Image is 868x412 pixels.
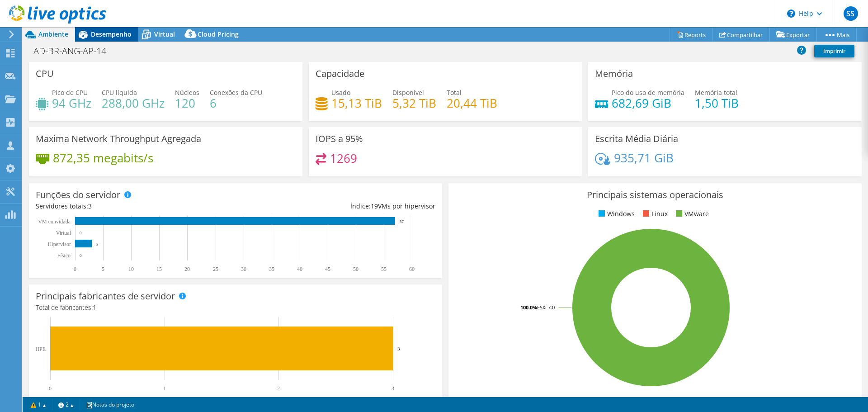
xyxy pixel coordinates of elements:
text: 40 [297,266,302,272]
li: VMware [674,209,709,219]
span: Ambiente [38,30,68,38]
span: 1 [93,303,96,312]
a: Reports [670,28,713,42]
text: 35 [269,266,274,272]
h4: 1,50 TiB [695,98,739,108]
text: Virtual [56,230,71,236]
h4: 5,32 TiB [392,98,436,108]
text: 57 [400,219,404,224]
text: 50 [353,266,359,272]
h3: Maxima Network Throughput Agregada [36,134,201,144]
text: 2 [277,385,280,392]
a: Exportar [769,28,817,42]
span: Conexões da CPU [210,88,262,97]
text: 1 [163,385,166,392]
h4: 15,13 TiB [331,98,382,108]
text: 55 [381,266,387,272]
h4: 120 [175,98,199,108]
h3: IOPS a 95% [316,134,363,144]
a: Imprimir [814,45,854,57]
text: Hipervisor [48,241,71,247]
h4: 94 GHz [52,98,91,108]
span: CPU líquida [102,88,137,97]
text: 3 [392,385,394,392]
h4: 20,44 TiB [447,98,497,108]
div: Índice: VMs por hipervisor [236,201,435,211]
text: 0 [80,231,82,235]
a: 1 [24,399,52,410]
div: Servidores totais: [36,201,236,211]
span: Núcleos [175,88,199,97]
text: 0 [49,385,52,392]
h4: 6 [210,98,262,108]
h4: 1269 [330,153,357,163]
li: Linux [641,209,668,219]
text: 10 [128,266,134,272]
a: Mais [816,28,857,42]
h3: CPU [36,69,54,79]
svg: \n [787,9,795,18]
h4: 935,71 GiB [614,153,674,163]
span: Virtual [154,30,175,38]
text: 5 [102,266,104,272]
a: Compartilhar [712,28,770,42]
text: VM convidada [38,218,71,225]
tspan: 100.0% [520,304,537,311]
text: 30 [241,266,246,272]
h3: Principais fabricantes de servidor [36,291,175,301]
h4: Total de fabricantes: [36,303,435,313]
h3: Principais sistemas operacionais [455,190,855,200]
span: 3 [88,202,92,210]
span: Pico de CPU [52,88,88,97]
a: Notas do projeto [80,399,141,410]
span: Memória total [695,88,737,97]
text: 3 [397,346,400,351]
text: 15 [156,266,162,272]
text: 0 [80,253,82,258]
text: 45 [325,266,330,272]
span: 19 [371,202,378,210]
h3: Capacidade [316,69,364,79]
a: 2 [52,399,80,410]
tspan: ESXi 7.0 [537,304,555,311]
tspan: Físico [57,252,71,259]
text: 3 [96,242,99,246]
text: 20 [184,266,190,272]
span: Disponível [392,88,424,97]
span: Desempenho [91,30,132,38]
text: 0 [74,266,76,272]
h3: Funções do servidor [36,190,120,200]
span: Pico do uso de memória [612,88,684,97]
text: 60 [409,266,415,272]
span: Total [447,88,462,97]
h3: Escrita Média Diária [595,134,678,144]
span: Usado [331,88,350,97]
span: SS [844,6,858,21]
span: Cloud Pricing [198,30,239,38]
text: 25 [213,266,218,272]
h1: AD-BR-ANG-AP-14 [29,46,120,56]
h4: 288,00 GHz [102,98,165,108]
h4: 682,69 GiB [612,98,684,108]
li: Windows [596,209,635,219]
h3: Memória [595,69,633,79]
h4: 872,35 megabits/s [53,153,153,163]
text: HPE [35,346,46,352]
